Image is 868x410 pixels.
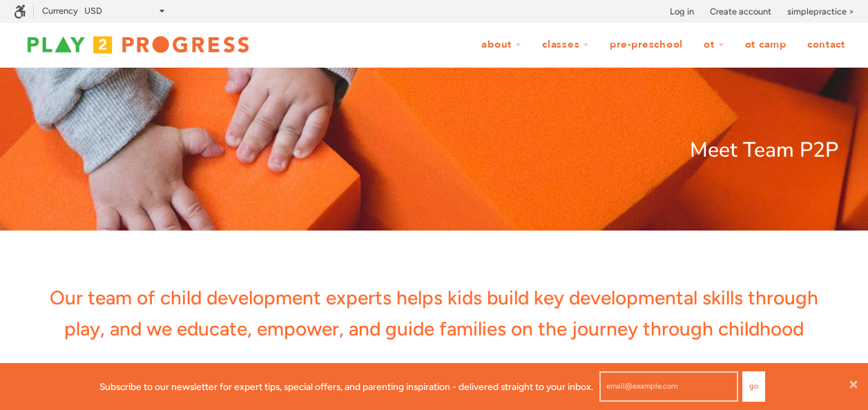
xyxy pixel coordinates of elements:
[30,282,838,344] p: Our team of child development experts helps kids build key developmental skills through play, and...
[42,6,78,16] label: Currency
[14,31,262,59] img: Play2Progress logo
[787,5,854,19] a: simplepractice >
[599,371,738,402] input: email@example.com
[695,32,733,58] a: OT
[601,32,692,58] a: Pre-Preschool
[533,32,598,58] a: Classes
[736,32,795,58] a: OT Camp
[742,371,765,402] button: Go
[30,134,838,167] p: Meet Team P2P
[472,32,530,58] a: About
[798,32,854,58] a: Contact
[670,5,694,19] a: Log in
[99,379,593,394] p: Subscribe to our newsletter for expert tips, special offers, and parenting inspiration - delivere...
[710,5,771,19] a: Create account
